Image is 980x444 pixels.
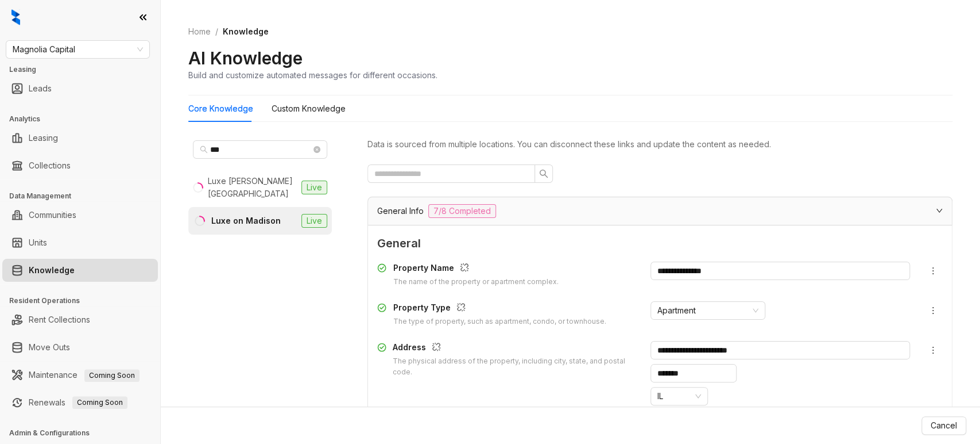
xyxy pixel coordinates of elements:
[301,181,327,194] span: Live
[2,154,158,177] li: Collections
[928,306,938,315] span: more
[29,231,47,254] a: Units
[9,114,160,124] h3: Analytics
[2,231,158,254] li: Units
[223,26,269,36] span: Knowledge
[72,396,127,409] span: Coming Soon
[200,146,208,154] span: search
[393,262,559,277] div: Property Name
[186,25,213,38] a: Home
[428,204,496,218] span: 7/8 Completed
[211,215,281,227] div: Luxe on Madison
[2,336,158,359] li: Move Outs
[29,391,127,414] a: RenewalsComing Soon
[84,369,140,382] span: Coming Soon
[29,259,75,282] a: Knowledge
[29,336,70,359] a: Move Outs
[393,277,559,288] div: The name of the property or apartment complex.
[393,316,606,327] div: The type of property, such as apartment, condo, or townhouse.
[2,127,158,150] li: Leasing
[377,235,943,252] span: General
[9,191,160,201] h3: Data Management
[272,102,346,115] div: Custom Knowledge
[29,77,52,100] a: Leads
[2,391,158,414] li: Renewals
[2,308,158,331] li: Rent Collections
[539,169,548,178] span: search
[657,388,701,405] span: IL
[9,64,160,75] h3: Leasing
[657,302,758,319] span: Apartment
[11,9,20,25] img: logo
[2,363,158,386] li: Maintenance
[928,346,938,355] span: more
[29,127,58,150] a: Leasing
[2,259,158,282] li: Knowledge
[208,175,297,200] div: Luxe [PERSON_NAME][GEOGRAPHIC_DATA]
[29,154,71,177] a: Collections
[928,266,938,275] span: more
[301,214,327,228] span: Live
[188,47,303,69] h2: AI Knowledge
[393,356,637,378] div: The physical address of the property, including city, state, and postal code.
[215,25,218,38] li: /
[367,138,952,151] div: Data is sourced from multiple locations. You can disconnect these links and update the content as...
[9,428,160,438] h3: Admin & Configurations
[313,146,320,153] span: close-circle
[2,204,158,227] li: Communities
[377,205,424,217] span: General Info
[368,197,952,225] div: General Info7/8 Completed
[393,341,637,356] div: Address
[29,204,76,227] a: Communities
[393,301,606,316] div: Property Type
[936,207,943,214] span: expanded
[188,69,437,81] div: Build and customize automated messages for different occasions.
[188,102,253,115] div: Core Knowledge
[2,77,158,100] li: Leads
[9,296,160,306] h3: Resident Operations
[13,41,143,58] span: Magnolia Capital
[29,308,90,331] a: Rent Collections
